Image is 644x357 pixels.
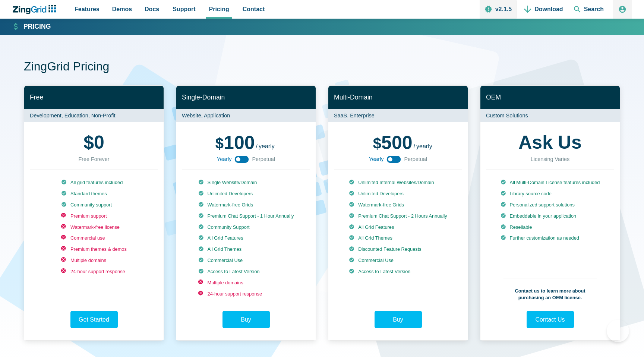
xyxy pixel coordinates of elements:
p: SaaS, Enterprise [328,109,468,122]
iframe: Help Scout Beacon - Open [607,320,629,342]
li: Personalized support solutions [501,202,600,208]
li: Library source code [501,190,600,197]
li: Standard themes [61,190,127,197]
span: Docs [145,4,159,14]
li: Multiple domains [61,257,127,264]
a: Buy [375,311,422,328]
p: Website, Application [176,109,316,122]
strong: Ask Us [518,133,582,152]
li: Access to Latest Version [198,268,294,275]
li: All Multi-Domain License features included [501,179,600,186]
li: All grid features included [61,179,127,186]
a: ZingChart Logo. Click to return to the homepage [12,5,60,14]
li: Commercial use [61,235,127,241]
div: Free Forever [78,155,109,164]
li: Premium Chat Support - 1 Hour Annually [198,213,294,219]
div: Licensing Varies [531,155,570,164]
li: Commercial Use [198,257,294,264]
p: Contact us to learn more about purchasing an OEM license. [503,278,597,301]
span: Demos [112,4,132,14]
a: Get Started [70,311,118,328]
span: 500 [373,132,413,153]
h2: Multi-Domain [328,86,468,109]
li: Unlimited Developers [349,190,447,197]
li: All Grid Themes [198,246,294,253]
li: Embeddable in your application [501,213,600,219]
li: Multiple domains [198,279,294,286]
li: Further customization as needed [501,235,600,241]
a: Contact Us [527,311,574,328]
li: Premium themes & demos [61,246,127,253]
h2: Single-Domain [176,86,316,109]
li: Access to Latest Version [349,268,447,275]
span: / [256,143,258,149]
li: Discounted Feature Requests [349,246,447,253]
li: Watermark-free Grids [349,202,447,208]
span: 100 [215,132,255,153]
li: All Grid Themes [349,235,447,241]
li: 24-hour support response [61,268,127,275]
span: Support [173,4,195,14]
span: yearly [416,143,432,149]
li: Watermark-free Grids [198,202,294,208]
li: All Grid Features [198,235,294,241]
a: Pricing [13,22,51,31]
li: Commercial Use [349,257,447,264]
li: Resellable [501,224,600,231]
span: Perpetual [252,155,275,164]
li: 24-hour support response [198,291,294,297]
li: Unlimited Developers [198,190,294,197]
span: Contact [243,4,265,14]
li: Community Support [198,224,294,231]
span: Features [75,4,100,14]
h1: ZingGrid Pricing [24,59,620,76]
span: yearly [259,143,275,149]
strong: Pricing [23,23,51,30]
h2: Free [24,86,164,109]
li: Community support [61,202,127,208]
h2: OEM [480,86,620,109]
span: / [414,143,415,149]
li: Single Website/Domain [198,179,294,186]
p: Custom Solutions [480,109,620,122]
span: Perpetual [404,155,427,164]
a: Buy [222,311,270,328]
span: $ [83,133,94,152]
span: Pricing [209,4,229,14]
span: Yearly [369,155,383,164]
li: Watermark-free license [61,224,127,231]
strong: 0 [83,133,104,152]
p: Development, Education, Non-Profit [24,109,164,122]
li: Premium Chat Support - 2 Hours Annually [349,213,447,219]
span: Yearly [217,155,231,164]
li: Unlimited Internal Websites/Domain [349,179,447,186]
li: Premium support [61,213,127,219]
li: All Grid Features [349,224,447,231]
